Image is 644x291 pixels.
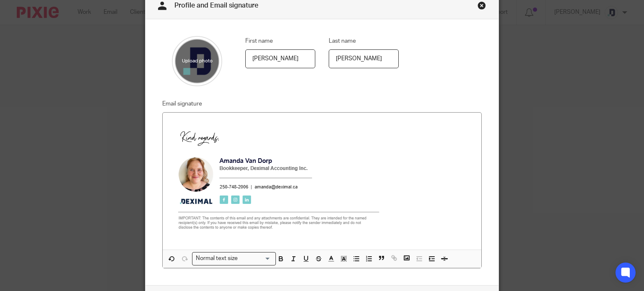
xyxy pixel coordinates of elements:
[245,37,273,45] label: First name
[194,254,240,263] span: Normal text size
[192,252,276,265] div: Search for option
[162,100,202,108] label: Email signature
[478,1,486,13] a: Close this dialog window
[169,119,385,237] img: Image
[329,37,356,45] label: Last name
[241,254,271,263] input: Search for option
[174,2,258,9] span: Profile and Email signature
